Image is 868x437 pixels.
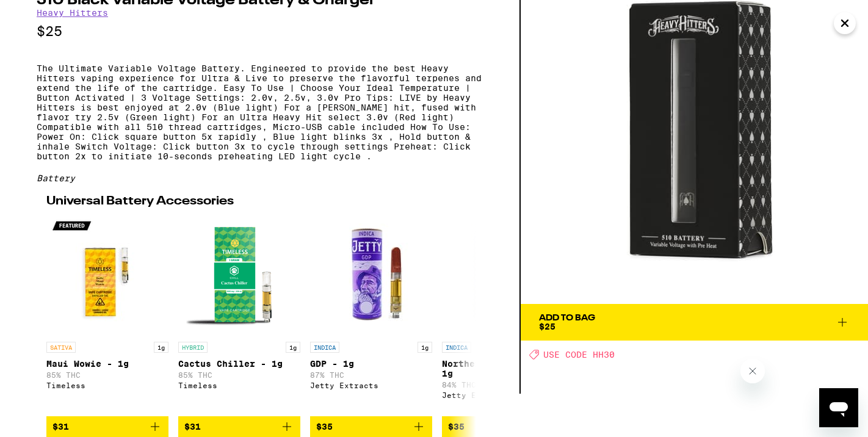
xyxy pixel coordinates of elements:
[37,8,108,18] a: Heavy Hitters
[448,422,465,432] span: $35
[316,422,333,432] span: $35
[46,381,168,389] div: Timeless
[310,371,432,379] p: 87% THC
[46,371,168,379] p: 85% THC
[37,173,483,183] div: Battery
[46,195,473,208] h2: Universal Battery Accessories
[310,416,432,437] button: Add to bag
[178,359,300,369] p: Cactus Chiller - 1g
[286,342,300,353] p: 1g
[310,214,432,336] img: Jetty Extracts - GDP - 1g
[539,322,555,331] span: $25
[46,214,168,416] a: Open page for Maui Wowie - 1g from Timeless
[442,342,471,353] p: INDICA
[442,391,564,399] div: Jetty Extracts
[154,342,168,353] p: 1g
[543,350,615,359] span: USE CODE HH30
[46,342,76,353] p: SATIVA
[442,214,564,336] img: Jetty Extracts - Northern Lights #5 - 1g
[740,359,765,383] iframe: Close message
[7,9,88,18] span: Hi. Need any help?
[178,214,300,416] a: Open page for Cactus Chiller - 1g from Timeless
[46,416,168,437] button: Add to bag
[46,359,168,369] p: Maui Wowie - 1g
[442,359,564,378] p: Northern Lights #5 - 1g
[37,24,483,39] p: $25
[442,381,564,389] p: 84% THC
[834,12,856,34] button: Close
[46,214,168,336] img: Timeless - Maui Wowie - 1g
[442,416,564,437] button: Add to bag
[310,359,432,369] p: GDP - 1g
[178,371,300,379] p: 85% THC
[37,63,483,161] p: The Ultimate Variable Voltage Battery. Engineered to provide the best Heavy Hitters vaping experi...
[52,422,69,432] span: $31
[178,381,300,389] div: Timeless
[310,342,339,353] p: INDICA
[442,214,564,416] a: Open page for Northern Lights #5 - 1g from Jetty Extracts
[310,381,432,389] div: Jetty Extracts
[184,422,201,432] span: $31
[178,214,300,336] img: Timeless - Cactus Chiller - 1g
[310,214,432,416] a: Open page for GDP - 1g from Jetty Extracts
[521,304,868,341] button: Add To Bag$25
[178,342,208,353] p: HYBRID
[539,314,595,322] div: Add To Bag
[178,416,300,437] button: Add to bag
[418,342,432,353] p: 1g
[819,388,858,427] iframe: Button to launch messaging window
